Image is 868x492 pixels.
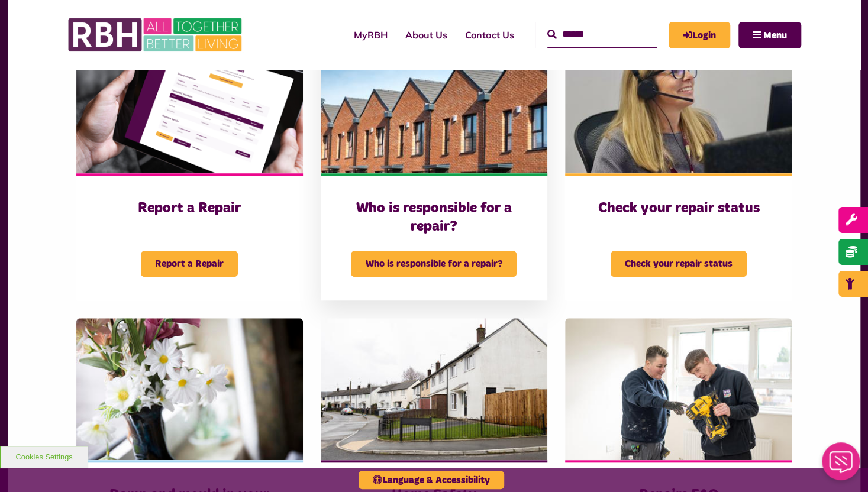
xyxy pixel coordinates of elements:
[589,199,768,218] h3: Check your repair status
[763,31,787,40] span: Menu
[565,31,792,173] img: Contact Centre February 2024 (1)
[359,471,504,489] button: Language & Accessibility
[321,31,547,300] a: Who is responsible for a repair? Who is responsible for a repair?
[611,251,747,277] span: Check your repair status
[669,22,730,48] a: MyRBH
[76,31,303,300] a: Report a Repair Report a Repair
[321,31,547,173] img: RBH homes in Lower Falinge with a blue sky
[141,251,238,277] span: Report a Repair
[76,31,303,173] img: RBH Asset 5 (FB, Linkedin, Twitter)
[67,12,245,58] img: RBH
[565,31,792,300] a: Check your repair status Check your repair status
[345,19,396,51] a: MyRBH
[100,199,279,218] h3: Report a Repair
[565,318,792,460] img: SAZMEDIA RBH 23FEB2024 77
[547,22,657,47] input: Search
[738,22,801,48] button: Navigation
[344,199,524,236] h3: Who is responsible for a repair?
[815,439,868,492] iframe: Netcall Web Assistant for live chat
[456,19,523,51] a: Contact Us
[351,251,517,277] span: Who is responsible for a repair?
[321,318,547,460] img: SAZMEDIA RBH 22FEB24 103
[76,318,303,460] img: Flowers on window sill
[396,19,456,51] a: About Us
